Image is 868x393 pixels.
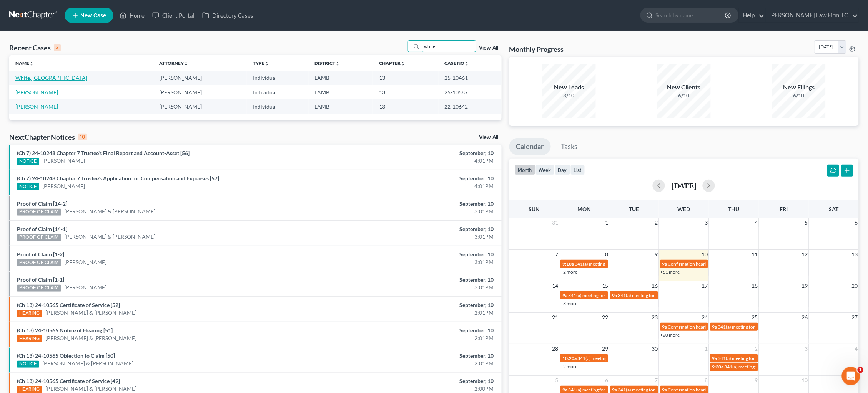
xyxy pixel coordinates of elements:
[551,218,559,227] span: 31
[17,175,219,182] a: (Ch 7) 24-10248 Chapter 7 Trustee's Application for Compensation and Expenses [57]
[340,377,494,385] div: September, 10
[15,103,58,110] a: [PERSON_NAME]
[42,157,85,165] a: [PERSON_NAME]
[439,71,502,85] td: 25-10461
[247,85,309,99] td: Individual
[668,324,755,330] span: Confirmation hearing for [PERSON_NAME]
[17,183,39,190] div: NOTICE
[542,92,596,99] div: 3/10
[64,233,156,241] a: [PERSON_NAME] & [PERSON_NAME]
[315,60,340,66] a: Districtunfold_more
[340,251,494,258] div: September, 10
[551,313,559,322] span: 21
[554,138,585,155] a: Tasks
[17,259,61,266] div: PROOF OF CLAIM
[515,165,535,175] button: month
[445,60,469,66] a: Case Nounfold_more
[751,250,759,259] span: 11
[772,83,826,92] div: New Filings
[718,324,833,330] span: 341(a) meeting for [PERSON_NAME] & [PERSON_NAME]
[618,292,692,298] span: 341(a) meeting for [PERSON_NAME]
[568,292,642,298] span: 341(a) meeting for [PERSON_NAME]
[612,292,617,298] span: 9a
[801,281,809,291] span: 19
[804,218,809,227] span: 5
[340,334,494,342] div: 2:01PM
[651,313,659,322] span: 23
[9,132,87,142] div: NextChapter Notices
[509,138,551,155] a: Calendar
[479,45,499,51] a: View All
[17,209,61,216] div: PROOF OF CLAIM
[754,218,759,227] span: 4
[17,251,64,258] a: Proof of Claim [1-2]
[340,309,494,317] div: 2:01PM
[662,387,667,393] span: 9a
[253,60,269,66] a: Typeunfold_more
[17,327,113,334] a: (Ch 13) 24-10565 Notice of Hearing [51]
[858,367,864,373] span: 1
[198,8,257,22] a: Directory Cases
[54,44,61,51] div: 3
[712,324,717,330] span: 9a
[17,234,61,241] div: PROOF OF CLAIM
[780,206,788,212] span: Fri
[829,206,839,212] span: Sat
[309,99,373,114] td: LAMB
[725,364,799,370] span: 341(a) meeting for [PERSON_NAME]
[701,313,709,322] span: 24
[17,158,39,165] div: NOTICE
[340,182,494,190] div: 4:01PM
[465,61,469,66] i: unfold_more
[657,83,711,92] div: New Clients
[560,269,577,275] a: +2 more
[340,149,494,157] div: September, 10
[656,8,726,22] input: Search by name...
[42,182,85,190] a: [PERSON_NAME]
[153,85,247,99] td: [PERSON_NAME]
[45,309,137,317] a: [PERSON_NAME] & [PERSON_NAME]
[651,344,659,353] span: 30
[654,376,659,385] span: 7
[551,281,559,291] span: 14
[618,387,692,393] span: 341(a) meeting for [PERSON_NAME]
[601,313,609,322] span: 22
[17,352,115,359] a: (Ch 13) 24-10565 Objection to Claim [50]
[340,175,494,182] div: September, 10
[851,313,859,322] span: 27
[854,218,859,227] span: 6
[535,165,555,175] button: week
[562,292,567,298] span: 9a
[17,276,64,283] a: Proof of Claim [1-1]
[851,250,859,259] span: 13
[660,269,680,275] a: +61 more
[654,218,659,227] span: 2
[668,261,796,267] span: Confirmation hearing for [PERSON_NAME] & [PERSON_NAME]
[704,218,709,227] span: 3
[728,206,740,212] span: Thu
[153,71,247,85] td: [PERSON_NAME]
[17,310,42,317] div: HEARING
[17,285,61,292] div: PROOF OF CLAIM
[15,89,58,96] a: [PERSON_NAME]
[116,8,148,22] a: Home
[568,387,642,393] span: 341(a) meeting for [PERSON_NAME]
[804,344,809,353] span: 3
[801,376,809,385] span: 10
[754,344,759,353] span: 2
[601,281,609,291] span: 15
[660,332,680,338] a: +20 more
[575,261,649,267] span: 341(a) meeting for [PERSON_NAME]
[340,352,494,360] div: September, 10
[562,387,567,393] span: 9a
[422,41,476,52] input: Search by name...
[701,250,709,259] span: 10
[340,327,494,334] div: September, 10
[45,385,137,393] a: [PERSON_NAME] & [PERSON_NAME]
[340,360,494,367] div: 2:01PM
[439,85,502,99] td: 25-10587
[379,60,405,66] a: Chapterunfold_more
[560,301,577,306] a: +3 more
[629,206,639,212] span: Tue
[542,83,596,92] div: New Leads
